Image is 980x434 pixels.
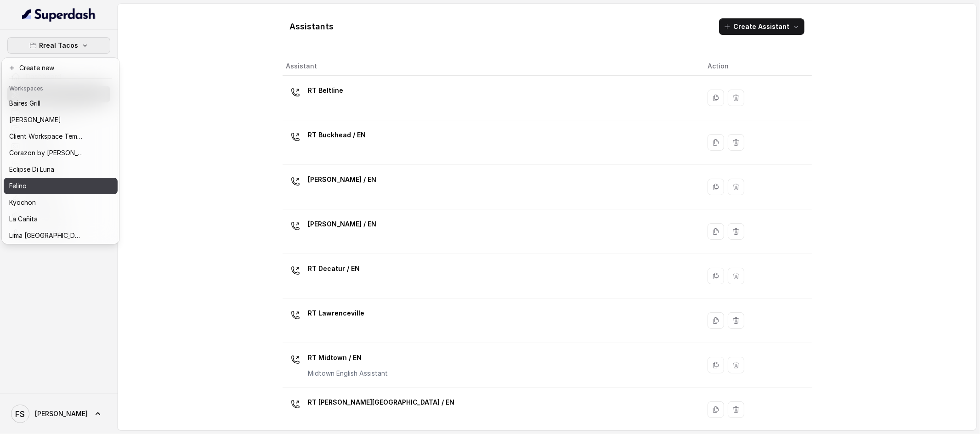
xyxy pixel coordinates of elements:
button: Rreal Tacos [7,37,110,54]
p: La Cañita [9,214,38,225]
p: Baires Grill [9,98,40,109]
header: Workspaces [4,80,118,95]
button: Create new [4,60,118,76]
p: Client Workspace Template [9,131,83,142]
p: Lima [GEOGRAPHIC_DATA] [9,230,83,241]
p: Corazon by [PERSON_NAME] [9,147,83,158]
p: [PERSON_NAME] [9,114,61,125]
div: Rreal Tacos [2,58,119,244]
p: Rreal Tacos [40,40,79,51]
p: Felino [9,180,27,192]
p: Eclipse Di Luna [9,164,54,175]
p: Kyochon [9,197,36,208]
